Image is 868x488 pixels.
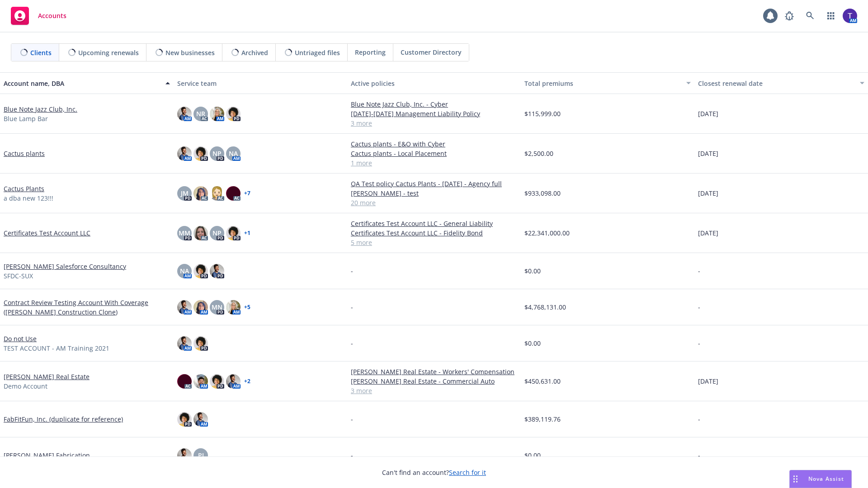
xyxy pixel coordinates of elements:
[177,374,192,389] img: photo
[4,414,123,424] a: FabFitFun, Inc. (duplicate for reference)
[694,72,868,94] button: Closest renewal date
[351,238,517,247] a: 5 more
[193,300,208,314] img: photo
[698,376,718,386] span: [DATE]
[822,7,840,25] a: Switch app
[351,414,353,424] span: -
[4,298,170,317] a: Contract Review Testing Account With Coverage ([PERSON_NAME] Construction Clone)
[843,9,857,23] img: photo
[351,228,517,238] a: Certificates Test Account LLC - Fidelity Bond
[210,374,224,389] img: photo
[524,376,561,386] span: $450,631.00
[38,12,66,19] span: Accounts
[351,158,517,168] a: 1 more
[244,230,250,236] a: + 1
[210,264,224,278] img: photo
[4,262,126,271] a: [PERSON_NAME] Salesforce Consultancy
[351,188,517,198] a: [PERSON_NAME] - test
[295,48,340,57] span: Untriaged files
[177,107,192,121] img: photo
[790,470,801,488] div: Drag to move
[212,302,222,312] span: MN
[193,186,208,201] img: photo
[524,302,566,312] span: $4,768,131.00
[351,139,517,149] a: Cactus plants - E&O with Cyber
[193,336,208,351] img: photo
[351,266,353,276] span: -
[4,149,45,158] a: Cactus plants
[226,300,241,314] img: photo
[524,338,541,348] span: $0.00
[524,414,561,424] span: $389,119.76
[4,271,33,281] span: SFDC-SUX
[193,374,208,389] img: photo
[382,468,486,477] span: Can't find an account?
[524,228,570,238] span: $22,341,000.00
[698,109,718,118] span: [DATE]
[193,264,208,278] img: photo
[698,188,718,198] span: [DATE]
[698,266,700,276] span: -
[698,450,700,460] span: -
[4,104,77,114] a: Blue Note Jazz Club, Inc.
[351,450,353,460] span: -
[351,198,517,207] a: 20 more
[355,47,386,57] span: Reporting
[244,379,250,384] a: + 2
[210,107,224,121] img: photo
[165,48,215,57] span: New businesses
[241,48,268,57] span: Archived
[4,79,160,88] div: Account name, DBA
[780,7,798,25] a: Report a Bug
[7,3,70,28] a: Accounts
[244,305,250,310] a: + 5
[351,219,517,228] a: Certificates Test Account LLC - General Liability
[193,226,208,240] img: photo
[698,149,718,158] span: [DATE]
[524,450,541,460] span: $0.00
[801,7,819,25] a: Search
[193,412,208,427] img: photo
[4,372,90,381] a: [PERSON_NAME] Real Estate
[4,193,53,203] span: a dba new 123!!!
[524,149,553,158] span: $2,500.00
[698,302,700,312] span: -
[4,450,90,460] a: [PERSON_NAME] Fabrication
[524,79,681,88] div: Total premiums
[524,109,561,118] span: $115,999.00
[347,72,521,94] button: Active policies
[698,338,700,348] span: -
[351,149,517,158] a: Cactus plants - Local Placement
[4,184,44,193] a: Cactus Plants
[698,228,718,238] span: [DATE]
[401,47,462,57] span: Customer Directory
[226,226,241,240] img: photo
[521,72,694,94] button: Total premiums
[524,188,561,198] span: $933,098.00
[698,79,854,88] div: Closest renewal date
[4,114,48,123] span: Blue Lamp Bar
[177,448,192,463] img: photo
[789,470,852,488] button: Nova Assist
[351,118,517,128] a: 3 more
[449,468,486,477] a: Search for it
[180,266,189,276] span: NA
[177,300,192,314] img: photo
[226,186,241,201] img: photo
[524,266,541,276] span: $0.00
[808,475,844,483] span: Nova Assist
[226,107,241,121] img: photo
[212,149,222,158] span: NP
[351,99,517,109] a: Blue Note Jazz Club, Inc. - Cyber
[177,146,192,161] img: photo
[351,179,517,188] a: QA Test policy Cactus Plants - [DATE] - Agency full
[351,338,353,348] span: -
[229,149,238,158] span: NA
[181,188,189,198] span: JM
[351,367,517,376] a: [PERSON_NAME] Real Estate - Workers' Compensation
[177,336,192,351] img: photo
[174,72,347,94] button: Service team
